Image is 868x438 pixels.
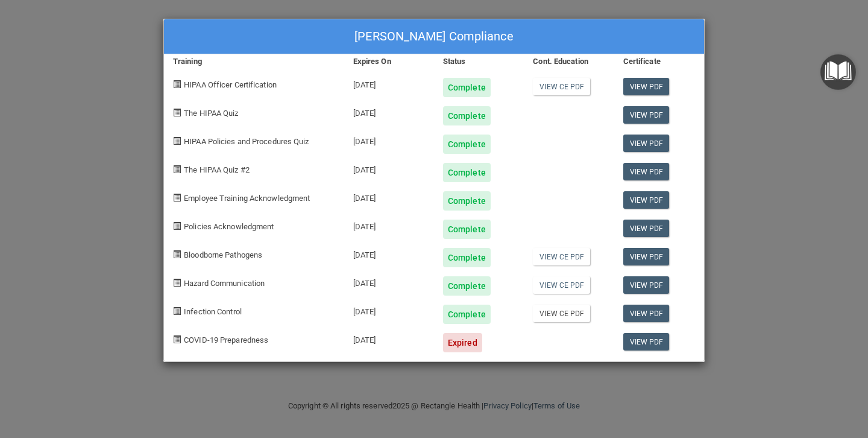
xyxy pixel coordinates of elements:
[344,154,434,182] div: [DATE]
[443,78,491,97] div: Complete
[184,165,250,174] span: The HIPAA Quiz #2
[623,163,670,180] a: View PDF
[344,69,434,97] div: [DATE]
[443,305,491,324] div: Complete
[184,307,242,316] span: Infection Control
[344,182,434,211] div: [DATE]
[623,333,670,351] a: View PDF
[344,54,434,69] div: Expires On
[184,222,274,231] span: Policies Acknowledgment
[533,248,590,265] a: View CE PDF
[443,106,491,125] div: Complete
[443,248,491,267] div: Complete
[344,267,434,296] div: [DATE]
[164,19,704,54] div: [PERSON_NAME] Compliance
[443,333,482,352] div: Expired
[623,106,670,124] a: View PDF
[184,250,262,259] span: Bloodborne Pathogens
[184,194,310,203] span: Employee Training Acknowledgment
[434,54,524,69] div: Status
[443,220,491,239] div: Complete
[533,78,590,95] a: View CE PDF
[184,335,268,344] span: COVID-19 Preparedness
[344,324,434,352] div: [DATE]
[524,54,614,69] div: Cont. Education
[184,80,277,89] span: HIPAA Officer Certification
[623,276,670,294] a: View PDF
[443,135,491,154] div: Complete
[623,305,670,322] a: View PDF
[344,296,434,324] div: [DATE]
[344,211,434,239] div: [DATE]
[184,279,265,288] span: Hazard Communication
[533,305,590,322] a: View CE PDF
[443,163,491,182] div: Complete
[344,125,434,154] div: [DATE]
[623,220,670,237] a: View PDF
[623,135,670,152] a: View PDF
[344,97,434,125] div: [DATE]
[164,54,344,69] div: Training
[443,191,491,211] div: Complete
[344,239,434,267] div: [DATE]
[184,109,238,118] span: The HIPAA Quiz
[623,248,670,265] a: View PDF
[184,137,309,146] span: HIPAA Policies and Procedures Quiz
[623,191,670,209] a: View PDF
[623,78,670,95] a: View PDF
[533,276,590,294] a: View CE PDF
[614,54,704,69] div: Certificate
[820,54,856,90] button: Open Resource Center
[443,276,491,296] div: Complete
